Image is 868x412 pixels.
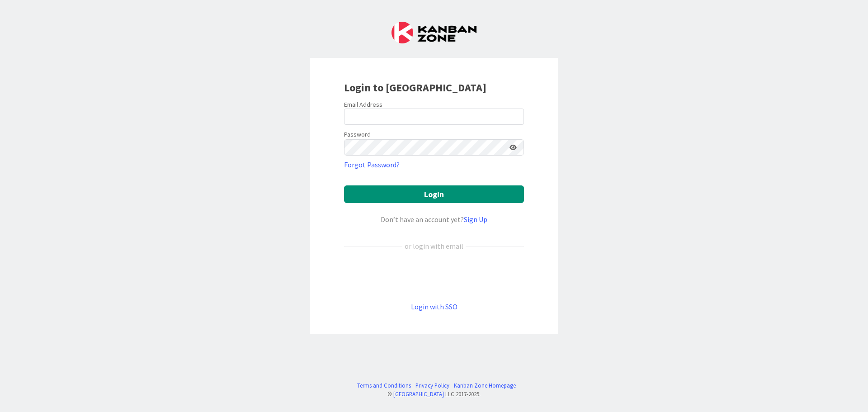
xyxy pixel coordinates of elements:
a: Login with SSO [411,302,458,311]
a: Kanban Zone Homepage [454,381,516,390]
a: Forgot Password? [344,159,400,170]
div: © LLC 2017- 2025 . [353,390,516,398]
a: Privacy Policy [415,381,449,390]
button: Login [344,185,524,203]
iframe: Kirjaudu Google-tilillä -painike [340,266,528,286]
label: Email Address [344,100,382,109]
b: Login to [GEOGRAPHIC_DATA] [344,81,486,95]
label: Password [344,130,371,139]
div: or login with email [402,241,466,251]
img: Kanban Zone [392,22,476,43]
a: [GEOGRAPHIC_DATA] [393,390,444,398]
a: Terms and Conditions [357,381,411,390]
div: Don’t have an account yet? [344,214,524,225]
a: Sign Up [464,215,487,224]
